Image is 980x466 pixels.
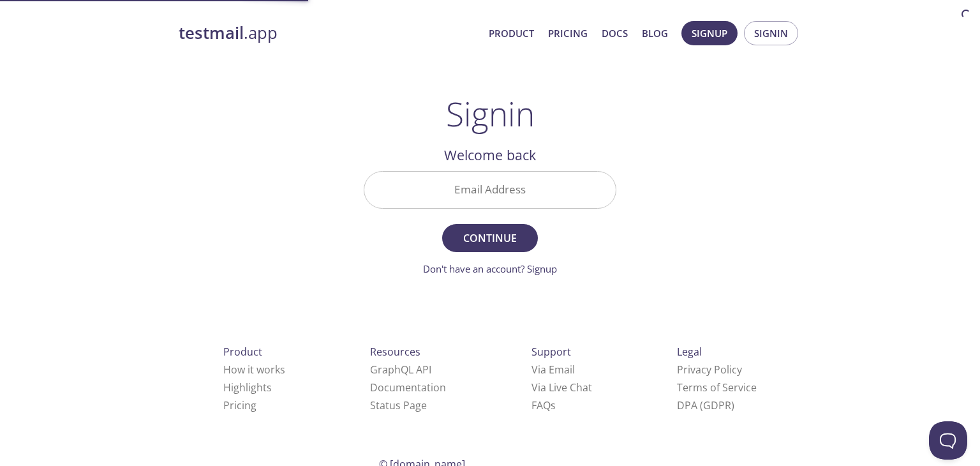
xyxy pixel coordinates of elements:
a: Blog [642,25,668,41]
iframe: Help Scout Beacon - Open [929,421,967,460]
a: FAQ [531,398,556,412]
span: Signin [754,25,788,41]
a: GraphQL API [370,363,431,377]
a: Don't have an account? Signup [423,262,557,275]
a: How it works [223,363,285,377]
h1: Signin [446,94,535,133]
span: Resources [370,345,420,359]
a: testmail.app [179,22,479,44]
a: Documentation [370,380,446,395]
button: Signin [744,21,798,45]
strong: testmail [179,22,244,44]
span: Legal [677,345,702,359]
a: Highlights [223,380,272,395]
a: Terms of Service [677,380,757,395]
a: Product [489,25,534,41]
span: Continue [456,229,524,247]
a: Via Live Chat [531,380,592,395]
button: Signup [681,21,738,45]
span: Support [531,345,571,359]
a: Status Page [370,398,427,412]
a: Pricing [223,398,256,412]
a: Via Email [531,363,575,377]
h2: Welcome back [364,144,616,166]
a: Docs [602,25,628,41]
a: Pricing [548,25,588,41]
span: Signup [692,25,727,41]
button: Continue [442,224,538,252]
span: Product [223,345,262,359]
a: DPA (GDPR) [677,398,734,412]
a: Privacy Policy [677,363,742,377]
span: s [551,398,556,412]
